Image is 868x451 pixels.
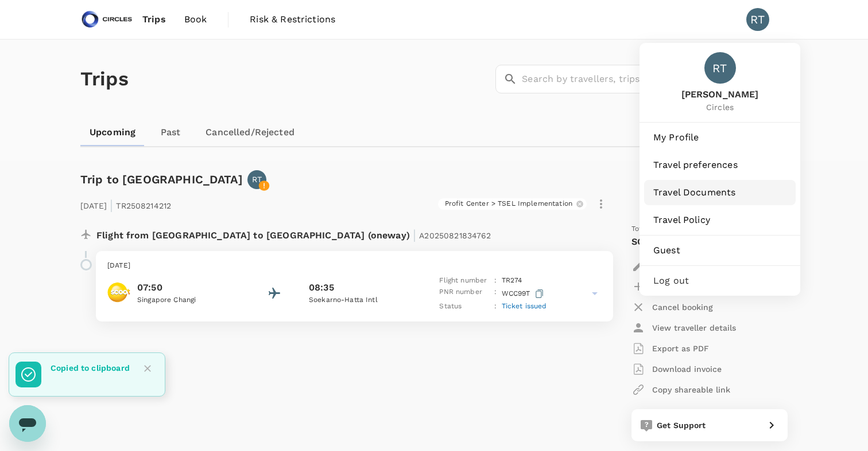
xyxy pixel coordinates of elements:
[80,119,145,146] a: Upcoming
[196,119,304,146] a: Cancelled/Rejected
[80,194,171,214] p: [DATE] TR2508214212
[652,363,722,375] p: Download invoice
[681,101,759,113] span: Circles
[644,268,796,293] div: Log out
[9,405,46,442] iframe: Button to launch messaging window
[184,13,207,26] span: Book
[631,379,730,400] button: Copy shareable link
[653,213,786,227] span: Travel Policy
[142,13,166,26] span: Trips
[494,275,497,287] p: :
[107,260,602,272] p: [DATE]
[96,223,491,244] p: Flight from [GEOGRAPHIC_DATA] to [GEOGRAPHIC_DATA] (oneway)
[631,317,736,338] button: View traveller details
[653,244,786,257] span: Guest
[631,359,722,379] button: Download invoice
[494,287,497,301] p: :
[309,295,412,306] p: Soekarno-Hatta Intl
[522,65,788,93] input: Search by travellers, trips, or destination, label, team
[250,13,335,26] span: Risk & Restrictions
[137,295,241,306] p: Singapore Changi
[51,362,130,374] p: Copied to clipboard
[653,158,786,172] span: Travel preferences
[413,227,416,243] span: |
[502,275,522,287] p: TR 274
[107,281,130,304] img: Scoot
[644,152,796,178] a: Travel preferences
[438,198,587,210] div: Profit Center > TSEL Implementation
[652,343,709,354] p: Export as PDF
[631,338,709,359] button: Export as PDF
[704,52,736,84] div: RT
[502,287,546,301] p: WCC99T
[652,384,730,395] p: Copy shareable link
[80,170,243,189] h6: Trip to [GEOGRAPHIC_DATA]
[631,297,713,317] button: Cancel booking
[644,238,796,263] a: Guest
[145,119,196,146] a: Past
[653,274,786,288] span: Log out
[438,199,579,209] span: Profit Center > TSEL Implementation
[652,301,713,313] p: Cancel booking
[631,276,720,297] button: Request Add-ons
[439,301,490,312] p: Status
[631,235,684,249] p: SGD 306.70
[746,8,769,31] div: RT
[80,40,129,119] h1: Trips
[653,131,786,144] span: My Profile
[110,197,113,213] span: |
[494,301,497,312] p: :
[439,275,490,287] p: Flight number
[644,180,796,205] a: Travel Documents
[652,322,736,334] p: View traveller details
[309,281,334,295] p: 08:35
[644,125,796,150] a: My Profile
[137,281,241,295] p: 07:50
[139,360,156,377] button: Close
[657,421,706,430] span: Get Support
[80,7,133,32] img: Circles
[681,88,759,101] span: [PERSON_NAME]
[502,302,547,310] span: Ticket issued
[419,231,491,240] span: A20250821834762
[644,207,796,233] a: Travel Policy
[631,223,666,235] span: Total paid
[631,256,716,276] button: Request change
[439,287,490,301] p: PNR number
[653,186,786,199] span: Travel Documents
[252,174,262,185] p: RT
